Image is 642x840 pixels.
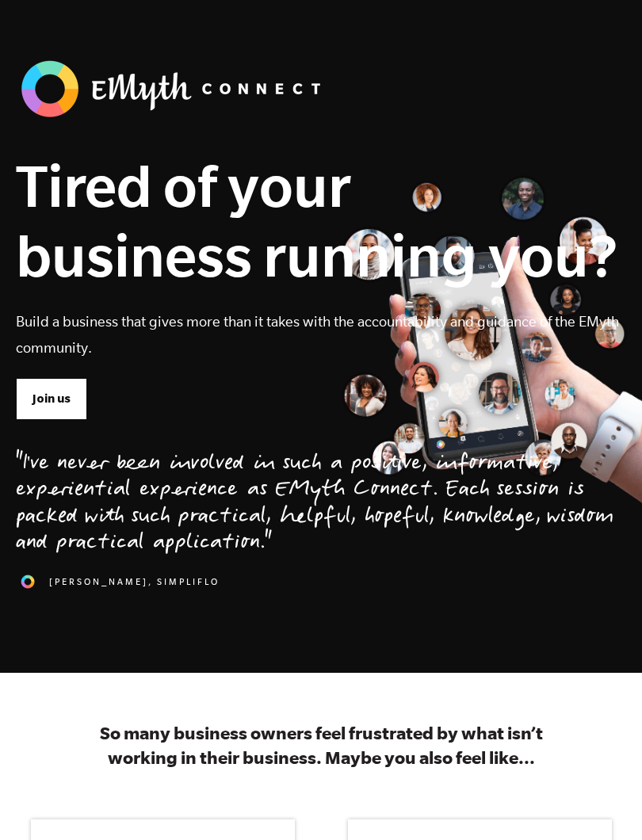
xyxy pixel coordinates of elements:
[563,764,642,840] iframe: Chat Widget
[16,151,626,290] h1: Tired of your business running you?
[16,570,40,594] img: 1
[16,378,87,419] a: Join us
[16,308,626,361] p: Build a business that gives more than it takes with the accountability and guidance of the EMyth ...
[95,720,547,769] h3: So many business owners feel frustrated by what isn’t working in their business. Maybe you also f...
[32,390,71,407] span: Join us
[16,55,333,122] img: banner_logo
[16,452,626,558] div: "I've never been involved in such a positive, informative, experiential experience as EMyth Conne...
[49,575,220,589] span: [PERSON_NAME], SimpliFlo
